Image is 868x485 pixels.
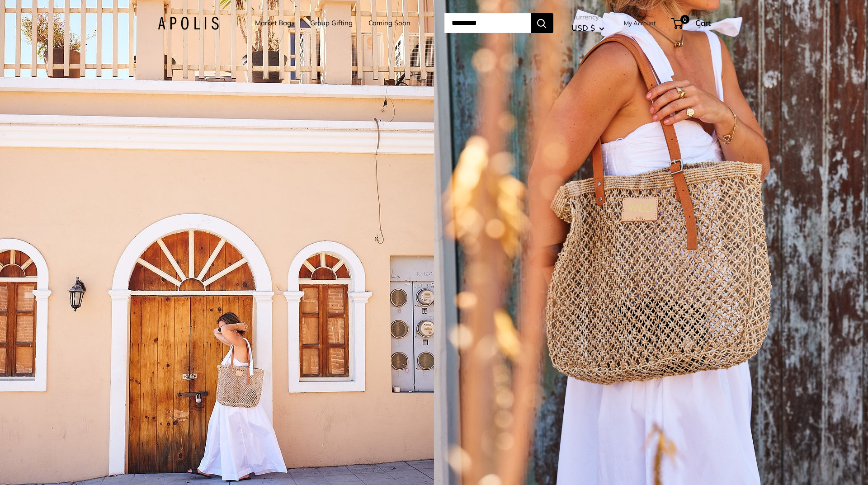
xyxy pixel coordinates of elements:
img: Apolis [158,17,219,30]
span: Currency [571,11,604,24]
a: Group Gifting [310,17,353,29]
a: Market Bags [255,17,294,29]
a: Coming Soon [368,17,410,29]
span: Cart [695,18,711,28]
button: Search [531,13,553,33]
span: 0 [680,15,689,24]
button: USD $ [571,21,604,35]
a: My Account [624,18,656,28]
input: Search... [444,13,531,33]
span: USD $ [571,23,595,33]
a: 0 Cart [672,16,711,30]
